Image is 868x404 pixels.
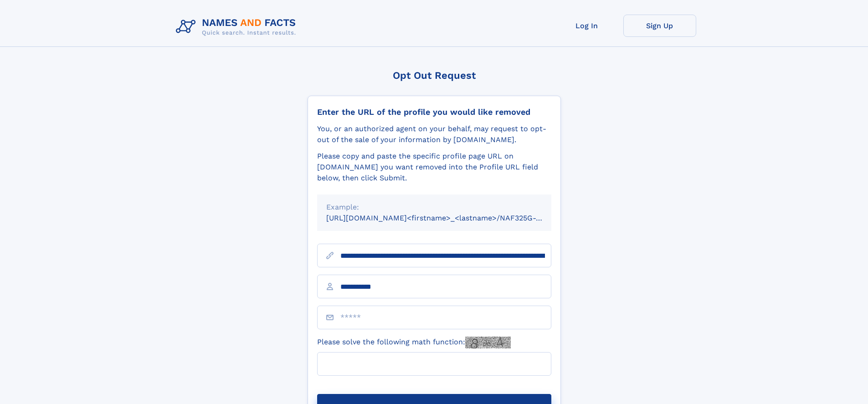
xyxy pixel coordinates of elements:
img: Logo Names and Facts [172,15,303,39]
label: Please solve the following math function: [317,337,511,348]
div: Example: [326,202,542,213]
div: Enter the URL of the profile you would like removed [317,107,551,117]
div: You, or an authorized agent on your behalf, may request to opt-out of the sale of your informatio... [317,123,551,145]
div: Please copy and paste the specific profile page URL on [DOMAIN_NAME] you want removed into the Pr... [317,151,551,184]
small: [URL][DOMAIN_NAME]<firstname>_<lastname>/NAF325G-xxxxxxxx [326,214,569,222]
a: Log In [550,15,623,37]
div: Opt Out Request [308,70,561,81]
a: Sign Up [623,15,696,37]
